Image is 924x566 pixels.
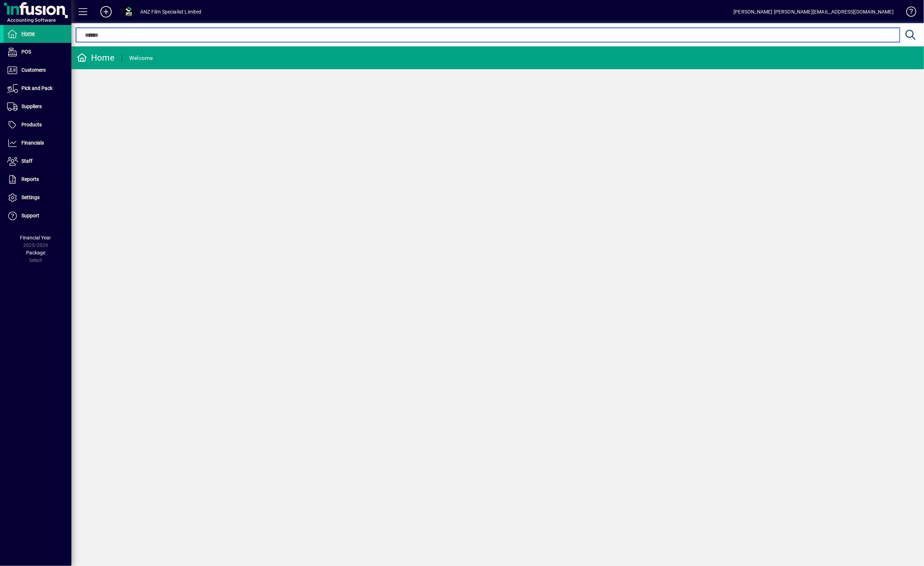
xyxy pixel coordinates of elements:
span: Home [21,31,35,36]
div: ANZ Film Specialist Limited [140,6,202,17]
span: Staff [21,158,32,164]
a: Products [4,116,71,134]
span: Financials [21,140,44,146]
span: POS [21,49,31,55]
a: Pick and Pack [4,80,71,97]
a: Customers [4,61,71,79]
a: POS [4,43,71,61]
span: Settings [21,194,40,200]
span: Customers [21,67,46,73]
a: Settings [4,189,71,207]
span: Support [21,213,39,218]
button: Profile [117,5,140,18]
div: [PERSON_NAME] [PERSON_NAME][EMAIL_ADDRESS][DOMAIN_NAME] [733,6,894,17]
a: Suppliers [4,98,71,116]
a: Staff [4,152,71,170]
span: Financial Year [20,235,51,241]
div: Welcome [129,52,153,64]
span: Package [26,250,45,256]
div: Home [77,52,115,64]
a: Support [4,207,71,225]
span: Products [21,122,42,127]
a: Knowledge Base [901,1,915,25]
button: Add [95,5,117,18]
a: Reports [4,171,71,188]
span: Reports [21,176,39,182]
span: Pick and Pack [21,85,52,91]
a: Financials [4,134,71,152]
span: Suppliers [21,103,42,109]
